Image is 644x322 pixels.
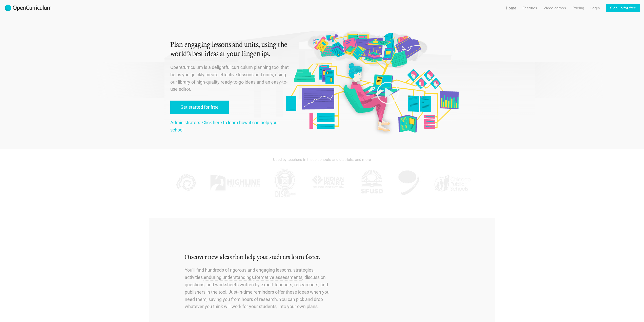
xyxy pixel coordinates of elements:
[170,154,474,165] div: Used by teachers in these schools and districts, and more
[255,275,302,280] span: formative assessments
[204,275,254,280] span: enduring understandings
[170,41,290,59] h1: Plan engaging lessons and units, using the world’s best ideas at your fingertips.
[359,168,384,198] img: SFUSD.jpg
[4,4,52,12] img: 2017-logo-m.png
[272,168,298,198] img: DIS.jpg
[185,253,338,262] h2: Discover new ideas that help your students learn faster.
[185,267,338,310] p: You’ll find hundreds of rigorous and engaging lessons, strategies, activities, , , discussion que...
[590,4,600,12] a: Login
[170,120,279,132] a: Administrators: Click here to learn how it can help your school
[396,168,422,198] img: AGK.jpg
[572,4,584,12] a: Pricing
[606,4,640,12] a: Sign up for free
[433,168,471,198] img: CPS.jpg
[544,4,566,12] a: Video demos
[506,4,516,12] a: Home
[523,4,537,12] a: Features
[284,30,460,135] img: Original illustration by Malisa Suchanya, Oakland, CA (malisasuchanya.com)
[210,168,260,198] img: Highline.jpg
[309,168,347,198] img: IPSD.jpg
[173,168,198,198] img: KPPCS.jpg
[170,101,229,114] a: Get started for free
[170,64,290,93] p: OpenCurriculum is a delightful curriculum planning tool that helps you quickly create effective l...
